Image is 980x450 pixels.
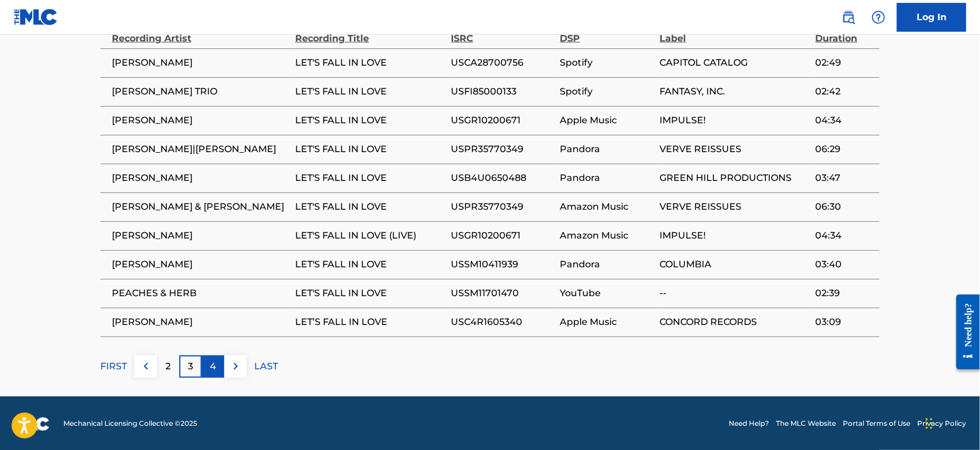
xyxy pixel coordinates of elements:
[112,286,289,300] span: PEACHES & HERB
[659,286,809,300] span: --
[451,315,554,329] span: USC4R1605340
[776,419,836,429] a: The MLC Website
[560,200,654,214] span: Amazon Music
[560,229,654,243] span: Amazon Music
[816,258,874,271] span: 03:40
[14,9,58,25] img: MLC Logo
[210,360,216,373] p: 4
[659,85,809,99] span: FANTASY, INC.
[295,315,445,329] span: LET’S FALL IN LOVE
[451,85,554,99] span: USFI85000133
[63,419,197,429] span: Mechanical Licensing Collective © 2025
[295,258,445,271] span: LET'S FALL IN LOVE
[659,229,809,243] span: IMPULSE!
[451,56,554,70] span: USCA28700756
[872,10,885,24] img: help
[451,171,554,185] span: USB4U0650488
[729,419,769,429] a: Need Help?
[295,229,445,243] span: LET'S FALL IN LOVE (LIVE)
[659,200,809,214] span: VERVE REISSUES
[112,142,289,156] span: [PERSON_NAME]|[PERSON_NAME]
[560,315,654,329] span: Apple Music
[560,56,654,70] span: Spotify
[816,200,874,214] span: 06:30
[112,85,289,99] span: [PERSON_NAME] TRIO
[451,200,554,214] span: USPR35770349
[229,360,243,373] img: right
[560,171,654,185] span: Pandora
[112,56,289,70] span: [PERSON_NAME]
[867,6,890,29] div: Help
[188,360,193,373] p: 3
[112,258,289,271] span: [PERSON_NAME]
[843,419,910,429] a: Portal Terms of Use
[816,85,874,99] span: 02:42
[295,56,445,70] span: LET'S FALL IN LOVE
[560,85,654,99] span: Spotify
[816,229,874,243] span: 04:34
[295,142,445,156] span: LET'S FALL IN LOVE
[659,258,809,271] span: COLUMBIA
[948,285,980,378] iframe: Resource Center
[295,114,445,127] span: LET'S FALL IN LOVE
[112,114,289,127] span: [PERSON_NAME]
[917,419,966,429] a: Privacy Policy
[816,142,874,156] span: 06:29
[659,142,809,156] span: VERVE REISSUES
[659,315,809,329] span: CONCORD RECORDS
[560,286,654,300] span: YouTube
[112,229,289,243] span: [PERSON_NAME]
[659,56,809,70] span: CAPITOL CATALOG
[451,142,554,156] span: USPR35770349
[816,171,874,185] span: 03:47
[816,56,874,70] span: 02:49
[922,395,980,450] iframe: Chat Widget
[165,360,171,373] p: 2
[816,114,874,127] span: 04:34
[659,171,809,185] span: GREEN HILL PRODUCTIONS
[295,85,445,99] span: LET'S FALL IN LOVE
[837,6,860,29] a: Public Search
[451,229,554,243] span: USGR10200671
[451,114,554,127] span: USGR10200671
[451,286,554,300] span: USSM11701470
[139,360,153,373] img: left
[842,10,855,24] img: search
[100,360,127,373] p: FIRST
[451,258,554,271] span: USSM10411939
[816,286,874,300] span: 02:39
[112,171,289,185] span: [PERSON_NAME]
[560,142,654,156] span: Pandora
[295,171,445,185] span: LET'S FALL IN LOVE
[560,258,654,271] span: Pandora
[926,406,933,441] div: Drag
[897,3,966,32] a: Log In
[659,114,809,127] span: IMPULSE!
[295,286,445,300] span: LET'S FALL IN LOVE
[112,315,289,329] span: [PERSON_NAME]
[112,200,289,214] span: [PERSON_NAME] & [PERSON_NAME]
[295,200,445,214] span: LET'S FALL IN LOVE
[816,315,874,329] span: 03:09
[254,360,278,373] p: LAST
[560,114,654,127] span: Apple Music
